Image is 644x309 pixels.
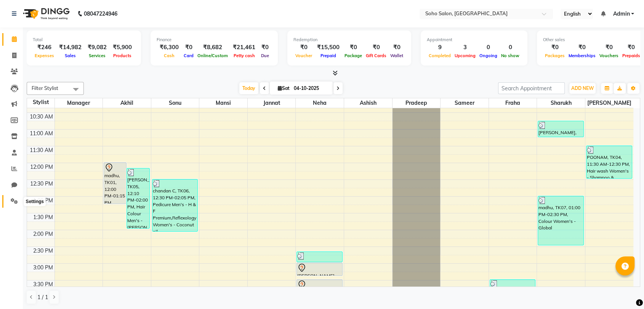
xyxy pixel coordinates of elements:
div: 10:30 AM [28,113,54,121]
div: 11:00 AM [28,130,54,138]
span: Akhil [103,98,151,108]
span: Online/Custom [195,53,230,58]
div: 3:00 PM [32,264,54,272]
span: [PERSON_NAME] [585,98,633,108]
div: ₹0 [293,43,314,52]
span: Today [239,82,258,94]
b: 08047224946 [84,3,117,24]
span: Card [182,53,195,58]
div: ₹246 [33,43,56,52]
span: Expenses [33,53,56,58]
div: Total [33,37,135,43]
span: Upcoming [453,53,477,58]
div: 1:30 PM [32,213,54,221]
span: Completed [427,53,453,58]
span: Sat [276,85,292,91]
div: [PERSON_NAME], TK05, 12:10 PM-02:00 PM, Hair Colour Men's - [PERSON_NAME],Hair wash Women's - Sha... [127,168,149,228]
span: Packages [543,53,567,58]
div: 0 [477,43,499,52]
span: Sales [63,53,78,58]
div: ₹0 [388,43,405,52]
div: ₹0 [567,43,598,52]
span: Ongoing [477,53,499,58]
div: madhu, TK01, 12:00 PM-01:15 PM, Colour Women's - Highlights crown [104,163,126,203]
span: Admin [613,10,630,18]
div: 2:30 PM [32,247,54,255]
span: Memberships [567,53,598,58]
span: Voucher [293,53,314,58]
span: Pradeep [392,98,441,108]
div: ₹6,300 [157,43,182,52]
div: 3:30 PM [32,280,54,288]
span: Cash [162,53,176,58]
div: 9 [427,43,453,52]
div: [PERSON_NAME], TK02, 03:00 PM-03:25 PM, Waxing Women's - Full face waxing (stripless) [297,263,342,275]
input: 2025-10-04 [292,83,330,94]
div: ₹8,682 [195,43,230,52]
span: sharukh [537,98,585,108]
div: Redemption [293,37,405,43]
span: Mansi [199,98,247,108]
div: 12:30 PM [29,180,54,188]
div: POONAM, TK04, 11:30 AM-12:30 PM, Hair wash Women's - Shampoo & Conditioner (Soft water),Manicure ... [586,146,632,178]
span: Neha [296,98,344,108]
div: ₹0 [364,43,388,52]
div: Settings [24,197,46,206]
span: Package [343,53,364,58]
img: logo [19,3,72,24]
span: Due [259,53,271,58]
div: Appointment [427,37,521,43]
span: Filter Stylist [32,85,58,91]
div: 0 [499,43,521,52]
div: [PERSON_NAME], TK03, 10:45 AM-11:15 AM, Haircut Men's - Haircut [538,121,583,137]
div: ₹0 [343,43,364,52]
span: Gift Cards [364,53,388,58]
div: [PERSON_NAME], TK08, 02:40 PM-03:00 PM, Threading Women's - Eyebrows,Threading Women's - Upper lips [297,252,342,262]
div: chandan C, TK06, 12:30 PM-02:05 PM, Pedicure Men's - H & F Premium,Reflexology Women's - Coconut oil [152,179,197,231]
span: ADD NEW [571,85,594,91]
div: 2:00 PM [32,230,54,238]
div: ₹0 [598,43,620,52]
span: fraha [489,98,537,108]
span: 1 / 1 [37,293,48,301]
div: Stylist [27,98,54,106]
button: ADD NEW [569,83,596,94]
span: Vouchers [598,53,620,58]
div: ₹5,900 [110,43,135,52]
span: Ashish [344,98,392,108]
div: Finance [157,37,272,43]
input: Search Appointment [498,82,565,94]
span: sameer [441,98,489,108]
div: ₹0 [258,43,272,52]
span: Petty cash [232,53,257,58]
span: Manager [55,98,103,108]
span: Prepaid [319,53,338,58]
span: Services [87,53,107,58]
span: Prepaids [620,53,642,58]
div: ₹14,982 [56,43,85,52]
div: madhu, TK07, 01:00 PM-02:30 PM, Colour Women's - Global [538,196,583,245]
div: ₹15,500 [314,43,343,52]
span: Jannat [248,98,296,108]
div: ₹9,082 [85,43,110,52]
div: ₹0 [543,43,567,52]
div: 11:30 AM [28,146,54,154]
div: ₹0 [620,43,642,52]
div: 3 [453,43,477,52]
span: Products [111,53,133,58]
div: 12:00 PM [29,163,54,171]
span: No show [499,53,521,58]
span: Sonu [151,98,199,108]
span: Wallet [388,53,405,58]
div: ₹0 [182,43,195,52]
div: ₹21,461 [230,43,258,52]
